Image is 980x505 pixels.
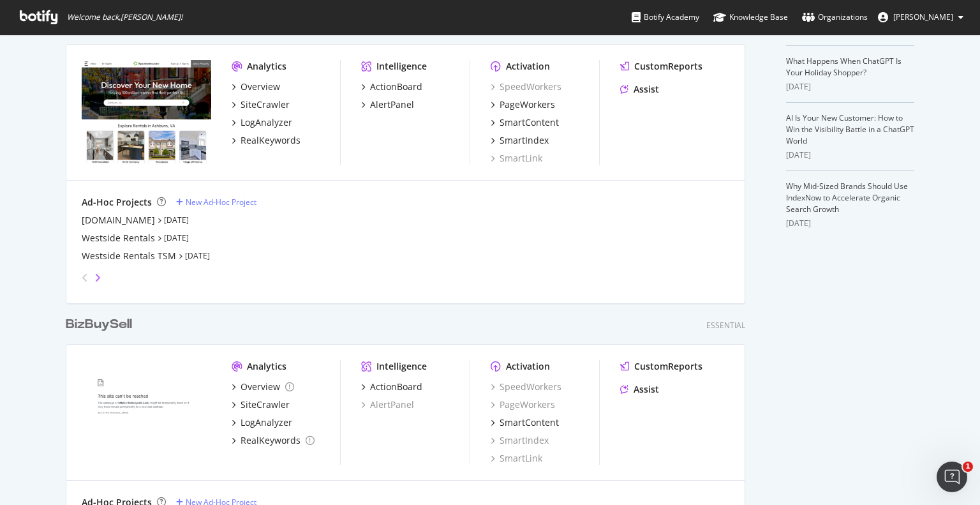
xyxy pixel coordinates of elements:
a: BizBuySell [66,315,137,334]
div: Overview [241,381,280,393]
iframe: Intercom live chat [937,462,967,492]
div: BizBuySell [66,315,132,334]
a: Why Mid-Sized Brands Should Use IndexNow to Accelerate Organic Search Growth [786,181,908,215]
div: [DATE] [786,81,914,93]
a: [DATE] [185,250,210,261]
a: What Happens When ChatGPT Is Your Holiday Shopper? [786,56,902,78]
div: Assist [634,383,659,396]
a: Assist [620,383,659,396]
a: LogAnalyzer [232,416,292,429]
div: [DATE] [786,149,914,161]
a: RealKeywords [232,434,315,447]
a: CustomReports [620,60,702,73]
div: Knowledge Base [713,11,788,24]
div: Organizations [802,11,868,24]
div: Activation [506,60,550,73]
div: Intelligence [376,60,427,73]
a: CustomReports [620,360,702,373]
a: Assist [620,83,659,96]
span: 1 [963,462,973,472]
a: [DOMAIN_NAME] [82,214,155,227]
img: apartments.com [82,60,211,163]
a: SmartIndex [491,434,549,447]
div: RealKeywords [241,434,301,447]
div: CustomReports [634,360,702,373]
a: SpeedWorkers [491,381,561,393]
a: LogAnalyzer [232,116,292,129]
a: Westside Rentals TSM [82,250,176,262]
div: LogAnalyzer [241,416,292,429]
div: Ad-Hoc Projects [82,196,152,209]
button: [PERSON_NAME] [868,7,974,27]
div: SmartContent [500,416,559,429]
span: Craig Harkins [893,11,953,22]
a: SmartLink [491,452,542,465]
div: AlertPanel [370,98,414,111]
div: RealKeywords [241,134,301,147]
div: New Ad-Hoc Project [186,197,256,207]
img: bizbuysell.com [82,360,211,464]
a: PageWorkers [491,398,555,411]
div: Botify Academy [632,11,699,24]
a: [DATE] [164,215,189,225]
a: Overview [232,80,280,93]
div: ActionBoard [370,80,422,93]
div: CustomReports [634,60,702,73]
a: SpeedWorkers [491,80,561,93]
a: AlertPanel [361,398,414,411]
a: SiteCrawler [232,98,290,111]
div: SmartContent [500,116,559,129]
a: PageWorkers [491,98,555,111]
div: angle-left [77,268,93,288]
a: SmartLink [491,152,542,165]
a: Westside Rentals [82,232,155,245]
div: SiteCrawler [241,398,290,411]
a: ActionBoard [361,381,422,393]
div: Assist [634,83,659,96]
div: LogAnalyzer [241,116,292,129]
div: Overview [241,80,280,93]
div: Analytics [247,360,286,373]
div: [DATE] [786,218,914,229]
a: New Ad-Hoc Project [176,197,256,207]
a: AlertPanel [361,98,414,111]
div: PageWorkers [500,98,555,111]
div: Activation [506,360,550,373]
div: SmartIndex [500,134,549,147]
a: RealKeywords [232,134,301,147]
a: SmartContent [491,116,559,129]
div: SiteCrawler [241,98,290,111]
div: ActionBoard [370,381,422,393]
div: Analytics [247,60,286,73]
a: AI Is Your New Customer: How to Win the Visibility Battle in a ChatGPT World [786,112,914,146]
a: ActionBoard [361,80,422,93]
div: Intelligence [376,360,427,373]
div: angle-right [93,271,102,284]
a: SiteCrawler [232,398,290,411]
div: Essential [706,320,745,331]
a: Overview [232,381,294,393]
a: SmartContent [491,416,559,429]
a: SmartIndex [491,134,549,147]
span: Welcome back, [PERSON_NAME] ! [67,12,182,22]
a: [DATE] [164,232,189,243]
